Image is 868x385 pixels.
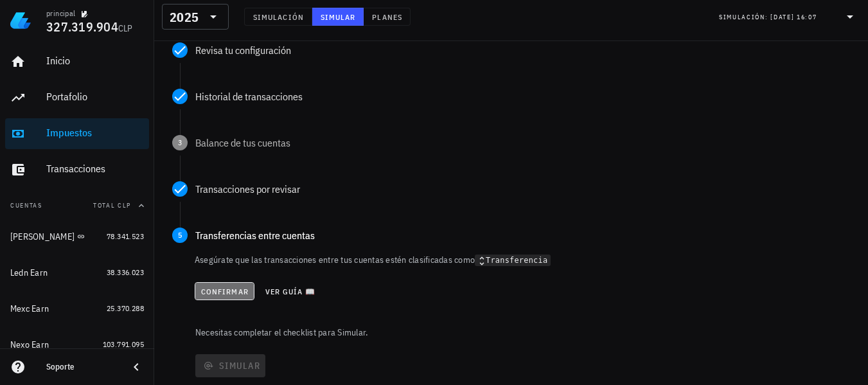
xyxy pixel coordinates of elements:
[193,326,860,339] p: Necesitas completar el checklist para Simular.
[5,82,149,113] a: Portafolio
[46,362,118,372] div: Soporte
[5,293,149,324] a: Mexc Earn 25.370.288
[371,12,402,22] span: Planes
[320,12,356,22] span: Simular
[10,303,49,314] div: Mexc Earn
[5,257,149,288] a: Ledn Earn 38.336.023
[46,55,144,67] div: Inicio
[719,8,770,25] div: Simulación:
[770,11,817,24] div: [DATE] 16:07
[475,255,551,267] code: Transferencia
[195,45,850,55] div: Revisa tu configuración
[46,8,76,19] div: principal
[5,329,149,360] a: Nexo Earn 103.791.095
[118,22,133,34] span: CLP
[5,46,149,77] a: Inicio
[10,10,31,31] img: LedgiFi
[5,221,149,252] a: [PERSON_NAME] 78.341.523
[5,190,149,221] button: CuentasTotal CLP
[170,11,199,24] div: 2025
[312,8,364,26] button: Simular
[195,230,850,240] div: Transferencias entre cuentas
[10,267,48,278] div: Ledn Earn
[364,8,411,26] button: Planes
[107,303,144,313] span: 25.370.288
[172,228,188,243] span: 5
[10,231,75,242] div: [PERSON_NAME]
[711,4,865,29] div: Simulación:[DATE] 16:07
[103,339,144,349] span: 103.791.095
[5,118,149,149] a: Impuestos
[195,253,850,267] p: Asegúrate que las transacciones entre tus cuentas estén clasificadas como
[46,163,144,175] div: Transacciones
[195,282,254,300] button: Confirmar
[244,8,312,26] button: Simulación
[162,4,229,30] div: 2025
[195,91,850,102] div: Historial de transacciones
[46,91,144,103] div: Portafolio
[265,287,316,296] span: Ver guía 📖
[172,135,188,150] span: 3
[93,201,131,210] span: Total CLP
[46,18,118,35] span: 327.319.904
[46,127,144,139] div: Impuestos
[260,282,321,300] button: Ver guía 📖
[5,154,149,185] a: Transacciones
[195,184,850,194] div: Transacciones por revisar
[107,267,144,277] span: 38.336.023
[252,12,304,22] span: Simulación
[10,339,49,350] div: Nexo Earn
[200,287,249,296] span: Confirmar
[107,231,144,241] span: 78.341.523
[195,138,850,148] div: Balance de tus cuentas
